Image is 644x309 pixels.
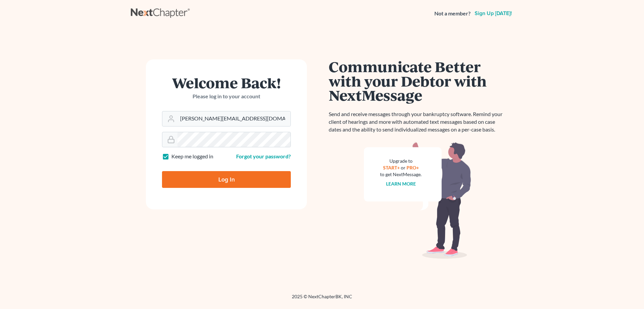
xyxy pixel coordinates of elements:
[401,165,406,170] span: or
[177,111,290,126] input: Email Address
[162,75,291,90] h1: Welcome Back!
[236,153,291,159] a: Forgot your password?
[329,110,506,134] p: Send and receive messages through your bankruptcy software. Remind your client of hearings and mo...
[380,171,422,178] div: to get NextMessage.
[131,293,513,305] div: 2025 © NextChapterBK, INC
[171,153,213,160] label: Keep me logged in
[329,59,506,102] h1: Communicate Better with your Debtor with NextMessage
[380,158,422,164] div: Upgrade to
[162,171,291,188] input: Log In
[386,181,416,187] a: Learn more
[383,165,400,170] a: START+
[162,93,291,100] p: Please log in to your account
[407,165,419,170] a: PRO+
[434,10,471,17] strong: Not a member?
[364,142,471,259] img: nextmessage_bg-59042aed3d76b12b5cd301f8e5b87938c9018125f34e5fa2b7a6b67550977c72.svg
[473,11,513,16] a: Sign up [DATE]!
